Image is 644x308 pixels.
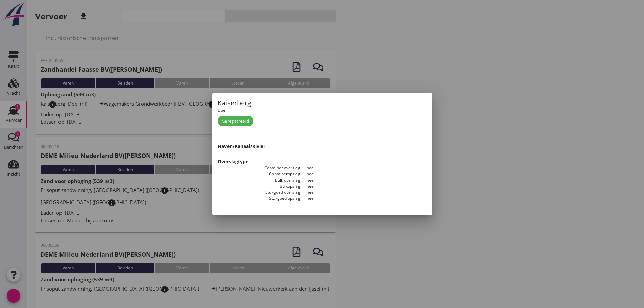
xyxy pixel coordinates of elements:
font: nee [307,165,314,171]
font: Kaiserberg [218,98,251,108]
font: nee [307,171,314,177]
font: Haven/Kanaal/Rivier [218,143,265,149]
font: Container overslag [264,165,300,171]
font: Stukgoed opslag [269,195,300,201]
font: nee [307,183,314,189]
font: Overslagtype [218,158,248,165]
font: Stukgoed overslag [265,189,300,195]
font: Bulkopslag [280,183,300,189]
font: Doel [218,107,226,113]
font: dichtbij [391,97,456,105]
font: nee [307,189,314,195]
font: Geregistreerd [222,118,249,124]
font: Bulk overslag [275,177,300,183]
font: nee [307,195,314,201]
font: nee [307,177,314,183]
font: Containeropslag [269,171,300,177]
